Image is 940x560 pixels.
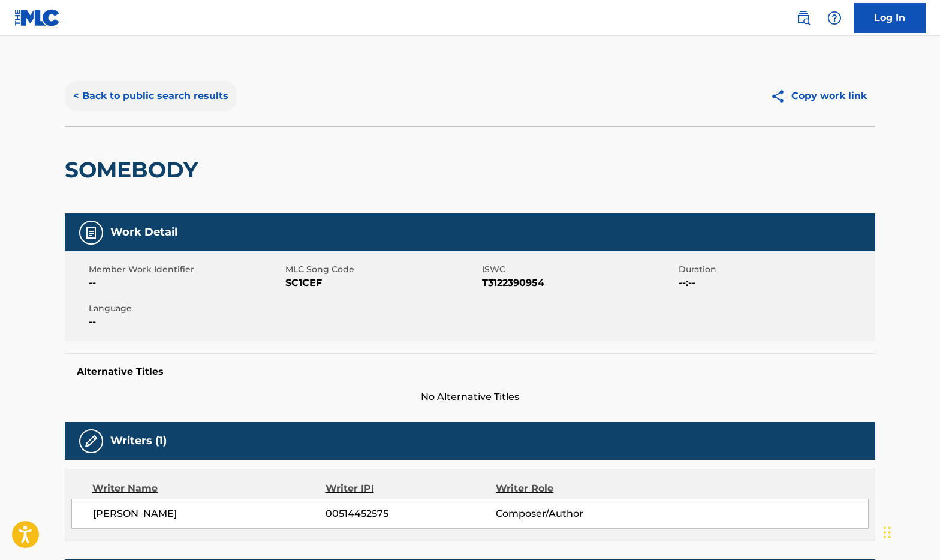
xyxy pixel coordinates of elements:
h2: SOMEBODY [65,156,204,183]
span: Composer/Author [496,507,651,521]
div: Writer Role [496,481,651,496]
img: search [796,11,811,25]
img: Copy work link [770,89,791,104]
div: Drag [884,514,891,550]
img: help [827,11,842,25]
a: Public Search [791,6,815,30]
span: SC1CEF [285,276,479,290]
span: --:-- [679,276,872,290]
span: No Alternative Titles [65,390,875,404]
span: Language [89,302,282,315]
span: MLC Song Code [285,263,479,276]
button: Copy work link [762,81,875,111]
img: Writers [84,434,98,448]
h5: Work Detail [110,225,177,239]
a: Log In [854,3,926,33]
span: [PERSON_NAME] [93,507,326,521]
span: Duration [679,263,872,276]
span: 00514452575 [326,507,496,521]
img: Work Detail [84,225,98,240]
button: < Back to public search results [65,81,237,111]
div: Help [822,6,846,30]
h5: Writers (1) [110,434,167,448]
span: ISWC [482,263,676,276]
span: -- [89,315,282,329]
iframe: Chat Widget [880,502,940,560]
span: Member Work Identifier [89,263,282,276]
h5: Alternative Titles [77,366,863,378]
div: Writer IPI [326,481,496,496]
span: -- [89,276,282,290]
div: Writer Name [92,481,326,496]
img: MLC Logo [14,9,61,26]
span: T3122390954 [482,276,676,290]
